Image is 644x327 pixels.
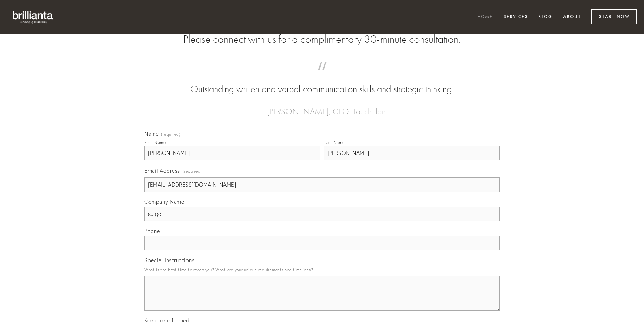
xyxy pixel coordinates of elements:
[499,11,532,23] a: Services
[473,11,497,23] a: Home
[144,227,160,234] span: Phone
[324,140,345,145] div: Last Name
[144,198,184,205] span: Company Name
[144,317,189,324] span: Keep me informed
[144,257,194,264] span: Special Instructions
[144,33,500,46] h2: Please connect with us for a complimentary 30-minute consultation.
[183,166,202,176] span: (required)
[155,69,489,96] blockquote: Outstanding written and verbal communication skills and strategic thinking.
[7,7,59,27] img: brillianta - research, strategy, marketing
[144,140,166,145] div: First Name
[591,9,637,24] a: Start Now
[155,96,489,118] figcaption: — [PERSON_NAME], CEO, TouchPlan
[534,11,557,23] a: Blog
[144,167,180,174] span: Email Address
[144,265,500,274] p: What is the best time to reach you? What are your unique requirements and timelines?
[559,11,585,23] a: About
[144,130,159,137] span: Name
[161,132,181,137] span: (required)
[155,69,489,83] span: “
